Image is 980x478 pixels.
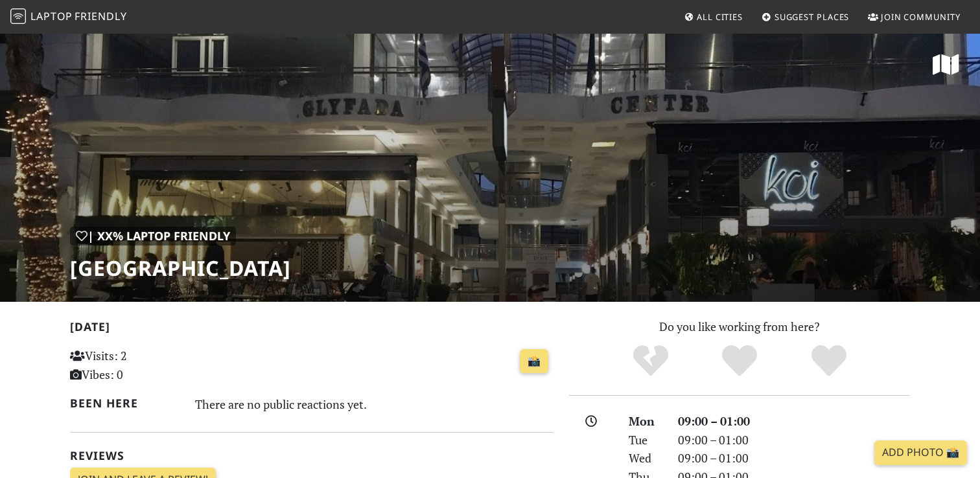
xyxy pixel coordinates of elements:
[863,5,966,28] a: Join Community
[670,431,918,450] div: 09:00 – 01:00
[10,8,26,24] img: LaptopFriendly
[775,11,850,23] span: Suggest Places
[621,431,670,450] div: Tue
[874,440,967,465] a: Add Photo 📸
[70,396,180,410] h2: Been here
[70,449,554,462] h2: Reviews
[520,349,548,374] a: 📸
[569,317,910,336] p: Do you like working from here?
[695,343,784,379] div: Yes
[670,412,918,431] div: 09:00 – 01:00
[70,256,291,280] h1: [GEOGRAPHIC_DATA]
[697,11,743,23] span: All Cities
[70,347,221,384] p: Visits: 2 Vibes: 0
[30,9,73,23] span: Laptop
[75,9,126,23] span: Friendly
[606,343,695,379] div: No
[195,394,554,415] div: There are no public reactions yet.
[10,6,127,28] a: LaptopFriendly LaptopFriendly
[756,5,855,28] a: Suggest Places
[70,320,554,339] h2: [DATE]
[881,11,961,23] span: Join Community
[670,449,918,468] div: 09:00 – 01:00
[70,227,236,245] div: | XX% Laptop Friendly
[679,5,748,28] a: All Cities
[621,449,670,468] div: Wed
[621,412,670,431] div: Mon
[784,343,874,379] div: Definitely!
